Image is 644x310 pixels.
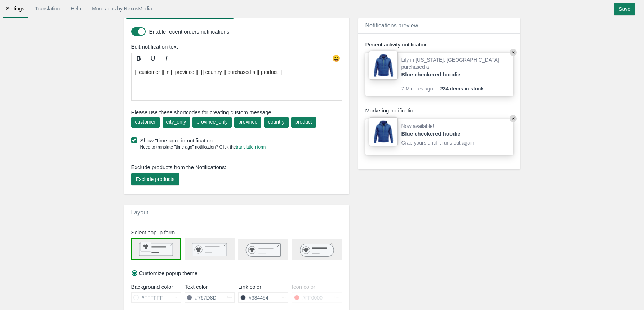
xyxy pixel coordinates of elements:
div: customer [135,118,156,125]
span: hex [334,295,340,300]
div: city_only [166,118,186,125]
div: Edit notification text [126,43,351,50]
span: 7 Minutes ago [401,85,440,92]
div: product [295,118,312,125]
div: Now available! Grab yours until it runs out again [401,123,477,151]
span: Exclude products from the Notifications: [131,163,226,171]
a: Blue checkered hoodie [401,71,477,78]
div: Select popup form [126,229,351,236]
i: I [166,55,168,62]
span: Please use these shortcodes for creating custom message [131,108,342,116]
div: country [268,118,285,125]
label: Customize popup theme [132,269,198,277]
div: Icon color [292,283,342,291]
textarea: [[ customer ]] in [[ province ]], [[ country ]] purchased a [[ product ]] [131,65,342,101]
div: Recent activity notification [365,41,513,48]
a: Translation [32,2,64,15]
span: hex [174,295,179,300]
div: Background color [131,283,181,291]
span: Notifications preview [365,22,418,28]
input: Save [614,3,635,15]
div: Link color [238,283,288,291]
u: U [150,55,155,62]
span: 234 items in stock [440,85,484,92]
label: Enable recent orders notifications [149,28,340,35]
div: province [238,118,257,125]
span: hex [281,295,286,300]
a: More apps by NexusMedia [88,2,156,15]
div: Text color [185,283,235,291]
img: 80x80_sample.jpg [369,51,398,80]
button: Exclude products [131,173,179,185]
a: Help [67,2,85,15]
div: province_only [196,118,227,125]
span: hex [227,295,232,300]
div: Marketing notification [365,107,513,114]
div: Need to translate "time ago" notification? Click the [131,144,266,150]
b: B [136,55,141,62]
div: Lily in [US_STATE], [GEOGRAPHIC_DATA] purchased a [401,56,510,85]
span: Layout [131,209,148,216]
a: Blue checkered hoodie [401,130,477,137]
a: translation form [236,145,266,150]
img: 80x80_sample.jpg [369,117,398,146]
div: 😀 [331,54,342,65]
span: Exclude products [136,176,174,182]
label: Show "time ago" in notification [131,137,346,144]
a: Settings [3,2,28,15]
